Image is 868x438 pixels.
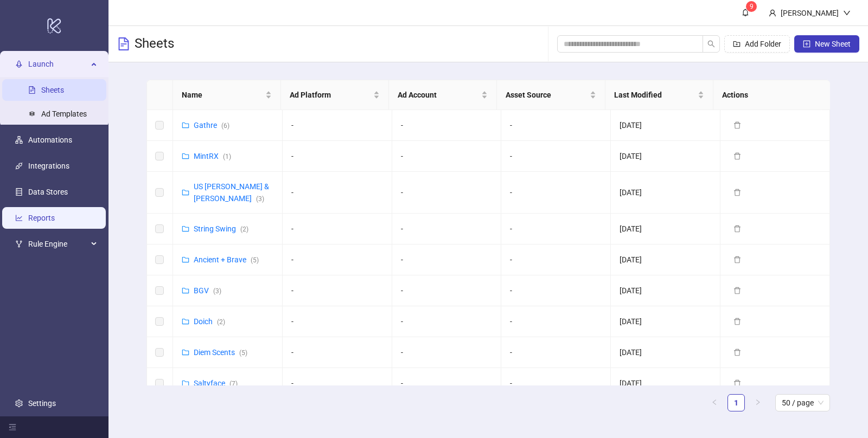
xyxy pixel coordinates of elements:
[746,1,757,12] sup: 9
[742,9,749,16] span: bell
[194,255,259,264] a: Ancient + Brave(5)
[706,394,723,411] button: left
[392,337,502,368] td: -
[281,80,389,110] th: Ad Platform
[392,275,502,306] td: -
[251,256,259,264] span: ( 5 )
[611,306,720,337] td: [DATE]
[775,394,830,411] div: Page Size
[28,162,69,170] a: Integrations
[733,318,741,325] span: delete
[611,337,720,368] td: [DATE]
[28,136,72,144] a: Automations
[769,9,776,17] span: user
[501,172,611,214] td: -
[776,7,843,19] div: [PERSON_NAME]
[727,394,745,411] li: 1
[283,368,392,399] td: -
[239,349,247,357] span: ( 5 )
[803,40,810,48] span: plus-square
[733,225,741,233] span: delete
[283,275,392,306] td: -
[733,256,741,263] span: delete
[611,368,720,399] td: [DATE]
[749,394,767,411] button: right
[194,348,247,357] a: Diem Scents(5)
[213,287,221,295] span: ( 3 )
[706,394,723,411] li: Previous Page
[283,214,392,244] td: -
[398,89,479,101] span: Ad Account
[283,337,392,368] td: -
[182,189,189,196] span: folder
[728,395,744,411] a: 1
[117,37,130,50] span: file-text
[611,172,720,214] td: [DATE]
[392,214,502,244] td: -
[501,141,611,172] td: -
[389,80,497,110] th: Ad Account
[611,275,720,306] td: [DATE]
[221,122,229,130] span: ( 6 )
[605,80,713,110] th: Last Modified
[501,214,611,244] td: -
[194,152,231,160] a: MintRX(1)
[283,244,392,275] td: -
[194,286,221,295] a: BGV(3)
[135,35,174,53] h3: Sheets
[713,80,821,110] th: Actions
[707,40,715,48] span: search
[41,110,87,118] a: Ad Templates
[182,89,263,101] span: Name
[194,317,225,326] a: Doich(2)
[28,214,55,222] a: Reports
[256,195,264,203] span: ( 3 )
[392,306,502,337] td: -
[9,423,16,431] span: menu-fold
[611,141,720,172] td: [DATE]
[28,53,88,75] span: Launch
[15,60,23,68] span: rocket
[733,379,741,387] span: delete
[755,399,761,405] span: right
[782,395,824,411] span: 50 / page
[501,306,611,337] td: -
[733,287,741,294] span: delete
[392,244,502,275] td: -
[194,182,269,203] a: US [PERSON_NAME] & [PERSON_NAME](3)
[283,110,392,141] td: -
[28,399,56,408] a: Settings
[794,35,859,53] button: New Sheet
[290,89,371,101] span: Ad Platform
[194,224,248,233] a: String Swing(2)
[194,379,238,388] a: Saltyface(7)
[497,80,605,110] th: Asset Source
[711,399,718,405] span: left
[501,244,611,275] td: -
[392,110,502,141] td: -
[392,172,502,214] td: -
[182,349,189,356] span: folder
[217,318,225,326] span: ( 2 )
[733,349,741,356] span: delete
[194,121,229,130] a: Gathre(6)
[240,226,248,233] span: ( 2 )
[182,152,189,160] span: folder
[506,89,587,101] span: Asset Source
[501,110,611,141] td: -
[15,240,23,248] span: fork
[283,306,392,337] td: -
[173,80,281,110] th: Name
[501,275,611,306] td: -
[843,9,851,17] span: down
[283,172,392,214] td: -
[41,86,64,94] a: Sheets
[745,40,781,48] span: Add Folder
[733,40,741,48] span: folder-add
[182,287,189,294] span: folder
[182,256,189,263] span: folder
[501,337,611,368] td: -
[182,121,189,129] span: folder
[182,379,189,387] span: folder
[501,368,611,399] td: -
